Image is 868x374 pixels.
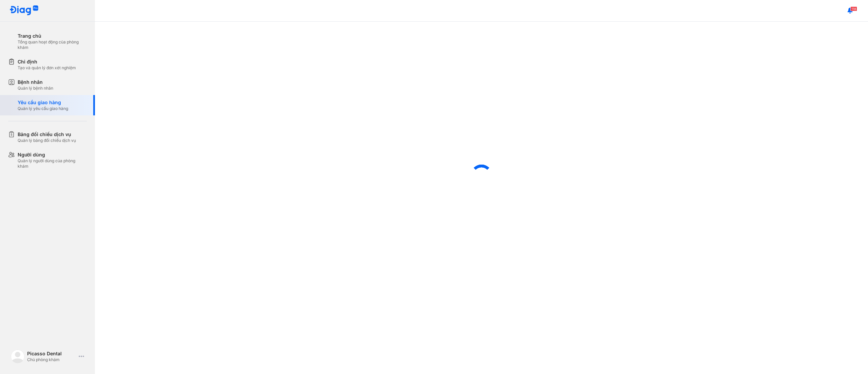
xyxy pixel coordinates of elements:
div: Quản lý yêu cầu giao hàng [18,106,68,111]
div: Tổng quan hoạt động của phòng khám [18,39,87,50]
img: logo [9,5,39,16]
div: Trang chủ [18,33,87,39]
div: Quản lý người dùng của phòng khám [18,158,87,169]
img: logo [11,350,24,363]
div: Picasso Dental [27,350,76,357]
div: Quản lý bệnh nhân [18,86,53,91]
div: Tạo và quản lý đơn xét nghiệm [18,65,76,71]
div: Bệnh nhân [18,79,53,86]
span: 118 [850,6,857,11]
div: Quản lý bảng đối chiếu dịch vụ [18,138,76,143]
div: Chỉ định [18,58,76,65]
div: Yêu cầu giao hàng [18,99,68,106]
div: Người dùng [18,151,87,158]
div: Chủ phòng khám [27,357,76,362]
div: Bảng đối chiếu dịch vụ [18,131,76,138]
